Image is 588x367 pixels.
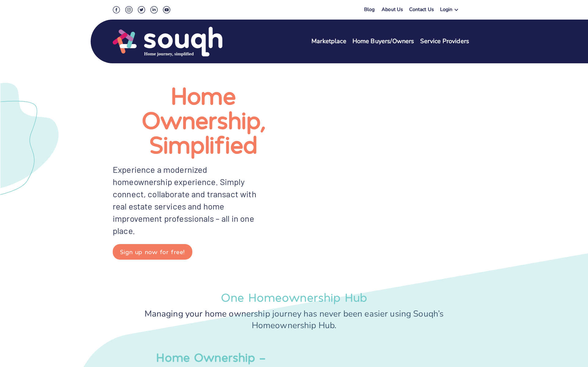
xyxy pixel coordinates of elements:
button: Sign up now for free! [113,244,192,260]
div: One Homeownership Hub [113,290,475,304]
img: Instagram Social Icon [125,6,133,13]
img: Twitter Social Icon [138,6,145,13]
img: Youtube Social Icon [163,6,170,13]
img: LinkedIn Social Icon [150,6,158,13]
a: Service Providers [420,37,469,46]
img: Facebook Social Icon [113,6,120,13]
h1: Home Ownership, Simplified [113,83,294,156]
div: Sign up now for free! [120,247,185,257]
iframe: Souqh it up! Make homeownership stress-free! [300,83,469,199]
div: Experience a modernized homeownership experience. Simply connect, collaborate and transact with r... [113,163,264,237]
div: Login [440,6,453,15]
a: Contact Us [409,6,434,15]
div: Managing your home ownership journey has never been easier using Souqh’s Homeownership Hub. [113,308,475,331]
a: Home Buyers/Owners [352,37,414,46]
img: Souqh Logo [113,26,222,57]
a: About Us [382,6,403,15]
a: Blog [364,6,375,13]
a: Marketplace [311,37,346,46]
